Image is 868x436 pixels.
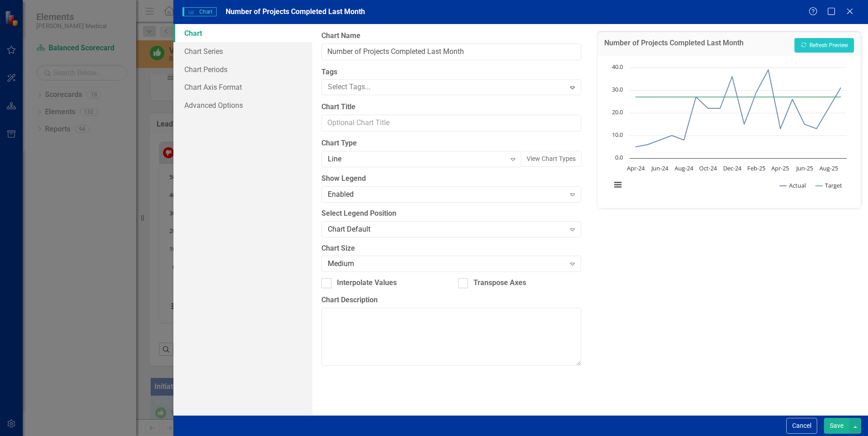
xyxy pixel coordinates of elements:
text: 0.0 [615,153,623,161]
text: Jun-25 [795,164,813,172]
text: Feb-25 [747,164,765,172]
label: Chart Title [321,102,581,112]
label: Chart Size [321,243,581,254]
g: Target, line 2 of 2 with 18 data points. [634,95,843,99]
svg: Interactive chart [607,63,851,199]
a: Chart Series [173,42,312,60]
text: 30.0 [612,85,623,93]
div: Interpolate Values [337,278,397,288]
text: Apr-25 [772,164,789,172]
div: Transpose Axes [473,278,526,288]
text: 20.0 [612,108,623,116]
label: Tags [321,67,581,78]
button: Save [824,418,849,434]
label: Chart Type [321,138,581,149]
text: Apr-24 [627,164,645,172]
span: Chart [182,7,216,16]
div: Enabled [328,189,565,199]
a: Chart [173,24,312,42]
div: Medium [328,259,565,269]
h3: Number of Projects Completed Last Month [604,39,744,50]
button: Refresh Preview [794,38,854,53]
button: Show Actual [780,181,806,189]
label: Chart Name [321,31,581,41]
label: Show Legend [321,174,581,184]
text: Oct-24 [699,164,717,172]
label: Select Legend Position [321,208,581,219]
text: 40.0 [612,63,623,71]
text: 10.0 [612,131,623,139]
button: Cancel [786,418,817,434]
div: Chart Default [328,224,565,234]
text: Jun-24 [651,164,669,172]
text: Dec-24 [723,164,742,172]
div: Chart. Highcharts interactive chart. [607,63,852,199]
a: Advanced Options [173,96,312,114]
input: Optional Chart Title [321,115,581,131]
button: Show Target [816,181,843,189]
a: Chart Periods [173,60,312,78]
button: View Chart Types [521,151,582,167]
span: Number of Projects Completed Last Month [226,7,365,16]
div: Line [328,154,505,165]
label: Chart Description [321,295,581,305]
text: Aug-24 [675,164,694,172]
text: Aug-25 [819,164,838,172]
a: Chart Axis Format [173,78,312,96]
button: View chart menu, Chart [612,179,624,191]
